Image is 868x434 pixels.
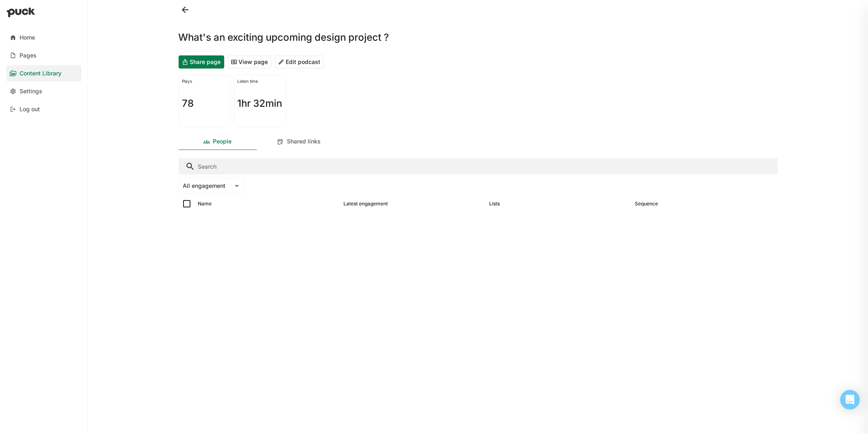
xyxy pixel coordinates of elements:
div: Log out [20,106,40,113]
div: People [213,138,232,145]
div: Sequence [635,201,658,207]
button: Edit podcast [275,55,324,68]
input: Search [179,158,778,174]
a: Pages [7,47,81,64]
h1: 1hr 32min [238,99,282,108]
div: Name [198,201,212,207]
div: Listen time [238,79,282,84]
a: Content Library [7,65,81,82]
button: View page [227,55,271,68]
div: Shared links [287,138,321,145]
div: Pages [20,52,37,59]
div: Lists [490,201,500,207]
div: Content Library [20,70,61,77]
div: Latest engagement [344,201,388,207]
a: Settings [7,83,81,99]
a: Home [7,29,81,46]
button: Share page [179,55,224,68]
div: Settings [20,88,42,95]
div: Open Intercom Messenger [840,390,860,410]
div: Home [20,34,35,41]
h1: 78 [182,99,194,108]
h1: What's an exciting upcoming design project ? [179,33,389,42]
div: Plays [182,79,227,84]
